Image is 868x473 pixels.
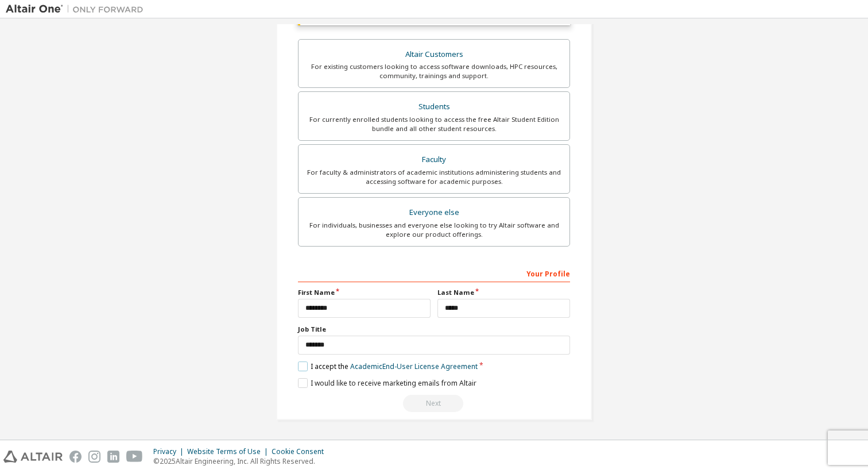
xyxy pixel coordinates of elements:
img: altair_logo.svg [3,451,63,463]
img: instagram.svg [88,451,100,463]
img: youtube.svg [126,451,143,463]
label: I accept the [298,362,478,371]
img: linkedin.svg [107,451,119,463]
div: Your Profile [298,264,570,282]
a: Academic End-User License Agreement [350,362,478,371]
div: For individuals, businesses and everyone else looking to try Altair software and explore our prod... [305,221,563,239]
p: © 2025 Altair Engineering, Inc. All Rights Reserved. [153,456,331,466]
div: Students [305,99,563,115]
div: Everyone else [305,205,563,221]
label: Last Name [437,288,570,297]
img: facebook.svg [69,451,82,463]
div: Cookie Consent [272,447,331,456]
div: Faculty [305,152,563,168]
label: First Name [298,288,431,297]
label: Job Title [298,325,570,334]
div: For existing customers looking to access software downloads, HPC resources, community, trainings ... [305,62,563,80]
div: For faculty & administrators of academic institutions administering students and accessing softwa... [305,168,563,186]
label: I would like to receive marketing emails from Altair [298,378,476,388]
div: Altair Customers [305,47,563,63]
div: Website Terms of Use [187,447,272,456]
div: Read and acccept EULA to continue [298,395,570,412]
div: For currently enrolled students looking to access the free Altair Student Edition bundle and all ... [305,115,563,133]
img: Altair One [6,3,149,15]
div: Privacy [153,447,187,456]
